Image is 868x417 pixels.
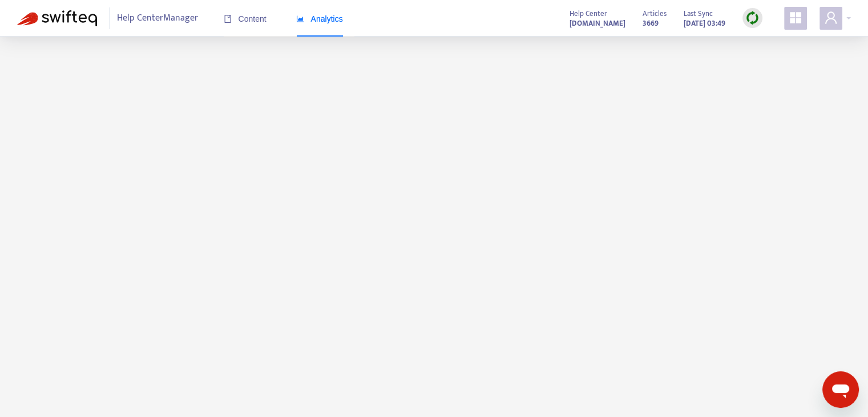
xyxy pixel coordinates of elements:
[643,7,667,20] span: Articles
[224,15,232,23] span: book
[17,10,97,26] img: Swifteq
[570,17,625,30] a: [DOMAIN_NAME]
[117,7,198,29] span: Help Center Manager
[684,17,725,30] strong: [DATE] 03:49
[570,17,625,30] strong: [DOMAIN_NAME]
[296,15,304,23] span: area-chart
[789,11,802,25] span: appstore
[745,11,760,25] img: sync.dc5367851b00ba804db3.png
[684,7,713,20] span: Last Sync
[296,14,343,23] span: Analytics
[224,14,267,23] span: Content
[824,11,838,25] span: user
[822,371,859,408] iframe: Botón para iniciar la ventana de mensajería
[643,17,659,30] strong: 3669
[570,7,607,20] span: Help Center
